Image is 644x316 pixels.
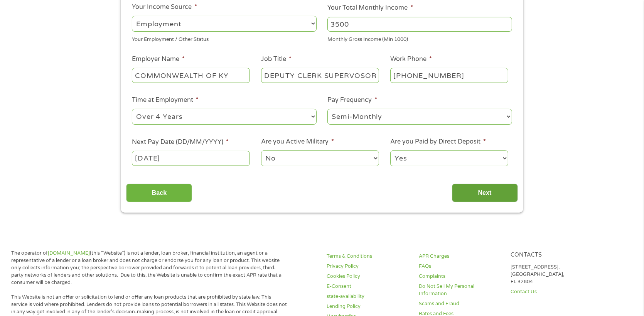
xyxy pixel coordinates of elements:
input: Back [126,184,192,203]
a: Lending Policy [327,303,409,310]
label: Your Income Source [132,3,197,11]
p: The operator of (this “Website”) is not a lender, loan broker, financial institution, an agent or... [11,250,287,286]
input: Next [452,184,518,203]
a: Terms & Conditions [327,253,409,260]
a: Complaints [419,273,501,280]
input: (231) 754-4010 [390,68,508,83]
label: Job Title [261,55,292,63]
a: Cookies Policy [327,273,409,280]
a: E-Consent [327,283,409,290]
a: APR Charges [419,253,501,260]
a: [DOMAIN_NAME] [48,250,90,256]
a: Contact Us [511,288,593,296]
label: Your Total Monthly Income [327,4,413,12]
label: Next Pay Date (DD/MM/YYYY) [132,138,229,146]
p: [STREET_ADDRESS], [GEOGRAPHIC_DATA], FL 32804. [511,264,593,286]
input: 1800 [327,17,512,32]
label: Time at Employment [132,96,199,104]
a: state-availability [327,293,409,300]
input: Use the arrow keys to pick a date [132,151,250,166]
a: Do Not Sell My Personal Information [419,283,501,297]
div: Your Employment / Other Status [132,33,317,44]
label: Are you Active Military [261,138,334,146]
a: Privacy Policy [327,263,409,270]
input: Cashier [261,68,379,83]
input: Walmart [132,68,250,83]
label: Are you Paid by Direct Deposit [390,138,486,146]
a: FAQs [419,263,501,270]
label: Work Phone [390,55,432,63]
h4: Contacts [511,252,593,259]
a: Scams and Fraud [419,300,501,308]
label: Employer Name [132,55,185,63]
div: Monthly Gross Income (Min 1000) [327,33,512,44]
label: Pay Frequency [327,96,377,104]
